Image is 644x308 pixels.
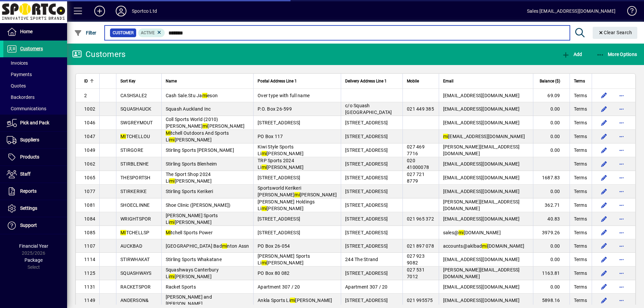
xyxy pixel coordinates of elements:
[574,284,587,290] span: Terms
[262,165,267,170] em: mi
[533,89,570,102] td: 69.09
[258,284,300,290] span: Apartment 307 / 20
[407,253,425,265] span: 027 923 9082
[132,6,157,16] div: Sportco Ltd
[345,257,378,262] span: 244 The Strand
[443,77,529,85] div: Email
[540,77,560,85] span: Balance ($)
[84,161,95,167] span: 1062
[120,120,153,125] span: SWGREYMOUT
[345,147,388,153] span: [STREET_ADDRESS]
[3,57,67,69] a: Invoices
[443,243,525,249] span: accounts@aklbad [DOMAIN_NAME]
[294,192,300,197] em: mi
[533,171,570,185] td: 1687.83
[574,161,587,167] span: Terms
[258,144,304,156] span: Kiwi Style Sports Li [PERSON_NAME]
[3,91,67,103] a: Backorders
[443,284,520,290] span: [EMAIL_ADDRESS][DOMAIN_NAME]
[407,216,434,222] span: 021 965 372
[110,5,132,17] button: Profile
[120,202,150,208] span: SHOECLINNE
[616,172,627,183] button: More options
[203,123,208,129] em: mi
[20,46,43,51] span: Customers
[345,103,392,115] span: c/o Squash [GEOGRAPHIC_DATA]
[593,27,638,39] button: Clear
[616,227,627,238] button: More options
[84,77,88,85] span: ID
[482,243,487,249] em: mi
[169,220,175,225] em: mi
[574,243,587,249] span: Terms
[599,295,609,306] button: Edit
[533,212,570,226] td: 40.83
[533,185,570,198] td: 0.00
[407,267,425,279] span: 027 531 7012
[599,117,609,128] button: Edit
[120,134,150,139] span: TCHELLOU
[84,93,87,98] span: 2
[20,223,37,228] span: Support
[258,158,304,170] span: TRP Sports 2024 Li [PERSON_NAME]
[84,134,95,139] span: 1047
[574,297,587,304] span: Terms
[202,93,208,98] em: mi
[3,183,67,200] a: Reports
[120,216,151,222] span: WRIGHTSPOR
[7,60,28,66] span: Invoices
[443,93,520,98] span: [EMAIL_ADDRESS][DOMAIN_NAME]
[443,230,501,235] span: sales@ [DOMAIN_NAME]
[3,115,67,131] a: Pick and Pack
[166,172,212,184] span: The Sport Shop 2024 Li [PERSON_NAME]
[166,189,213,194] span: Stirling Sports Kerikeri
[258,77,297,85] span: Postal Address Line 1
[599,200,609,210] button: Edit
[616,145,627,156] button: More options
[616,104,627,114] button: More options
[533,253,570,266] td: 0.00
[120,93,147,98] span: CASHSALE2
[345,161,388,167] span: [STREET_ADDRESS]
[20,171,31,177] span: Staff
[599,186,609,197] button: Edit
[574,147,587,153] span: Terms
[345,216,388,222] span: [STREET_ADDRESS]
[120,230,126,235] em: MI
[120,270,152,276] span: SQUASHWAYS
[407,77,419,85] span: Mobile
[166,147,234,153] span: Stirling Sports [PERSON_NAME]
[120,134,126,139] em: MI
[258,120,300,125] span: [STREET_ADDRESS]
[574,133,587,140] span: Terms
[443,257,520,262] span: [EMAIL_ADDRESS][DOMAIN_NAME]
[166,130,229,142] span: tchell Outdoors And Sports Li [PERSON_NAME]
[407,106,434,112] span: 021 449 385
[599,254,609,265] button: Edit
[84,106,95,112] span: 1002
[616,186,627,197] button: More options
[598,30,632,35] span: Clear Search
[3,69,67,80] a: Payments
[166,77,250,85] div: Name
[574,119,587,126] span: Terms
[345,134,388,139] span: [STREET_ADDRESS]
[616,282,627,292] button: More options
[7,106,46,111] span: Communications
[599,90,609,101] button: Edit
[407,144,425,156] span: 027 469 7716
[574,106,587,112] span: Terms
[166,243,249,249] span: [GEOGRAPHIC_DATA] Bad nton Assn
[120,298,149,303] span: ANDERSON&
[616,117,627,128] button: More options
[7,95,35,100] span: Backorders
[24,257,43,263] span: Package
[166,106,211,112] span: Squash Auckland Inc
[120,77,136,85] span: Sort Key
[407,172,425,184] span: 027 721 8779
[574,174,587,181] span: Terms
[622,1,636,23] a: Knowledge Base
[616,254,627,265] button: More options
[113,29,133,36] span: Customer
[527,6,615,16] div: Sales [EMAIL_ADDRESS][DOMAIN_NAME]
